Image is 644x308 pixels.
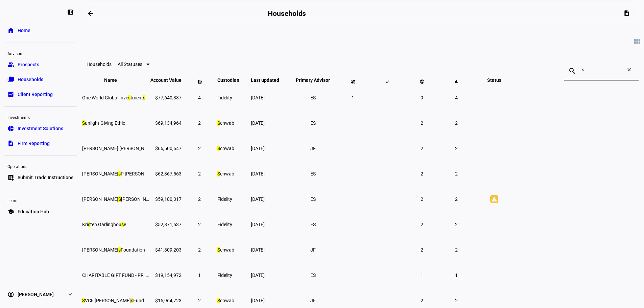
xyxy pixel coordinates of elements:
mark: S [217,247,220,253]
div: Learn [4,195,77,205]
span: 2 [421,196,423,202]
mark: s [143,95,145,100]
span: 2 [421,120,423,126]
eth-mat-symbol: account_circle [7,291,14,298]
span: TIMOTHY ALEXANDER <mark>S</mark>TEINERT [82,196,157,202]
td: $77,640,337 [150,85,182,110]
span: 1 [198,273,201,278]
eth-mat-symbol: pie_chart [7,125,14,132]
eth-mat-symbol: expand_more [67,291,74,298]
span: [DATE] [251,222,265,227]
li: JF [307,142,319,155]
span: 2 [198,171,201,176]
span: Status [482,77,506,83]
mark: S [82,298,85,303]
mark: S [217,120,220,126]
mark: S [217,298,220,303]
li: ES [307,117,319,129]
a: folder_copyHouseholds [4,73,77,86]
td: $62,367,563 [150,161,182,186]
span: Kri<mark>s</mark>ten Garlinghou<mark>s</mark>e [82,222,126,227]
td: $41,309,203 [150,237,182,262]
mark: s [88,222,90,227]
span: [PERSON_NAME] [18,291,54,298]
span: Firm Reporting [18,140,50,147]
span: 2 [198,222,201,227]
span: Account Value [150,77,182,83]
a: descriptionFirm Reporting [4,137,77,150]
span: <mark>S</mark>unlight Giving Ethic [82,120,125,126]
td: $59,180,317 [150,187,182,211]
span: 1 [352,95,354,100]
span: Fidelity [217,196,232,202]
span: 1 [421,273,423,278]
mat-icon: close [622,67,639,75]
li: ES [307,193,319,205]
span: Custodian [217,77,249,83]
span: 2 [421,247,423,253]
span: One World Global Inve<mark>s</mark>tment<mark>s</mark> Llc [82,95,151,100]
span: Jame<mark>s</mark> P Kearn<mark>s</mark> [82,171,163,176]
span: 2 [455,146,458,151]
span: Evan William<mark>s</mark> Foundation [82,247,145,253]
span: [DATE] [251,247,265,253]
eth-mat-symbol: school [7,208,14,215]
div: Operations [4,161,77,171]
li: JF [307,244,319,256]
span: 2 [198,196,201,202]
mark: S [82,120,85,126]
li: ES [307,269,319,281]
mat-icon: search [564,67,580,75]
span: 2 [421,298,423,303]
span: Primary Advisor [291,77,335,83]
h2: Households [268,9,306,18]
mark: s [121,222,124,227]
span: [DATE] [251,146,265,151]
mark: S [217,171,220,176]
span: 2 [198,247,201,253]
span: 2 [421,171,423,176]
span: 2 [198,298,201,303]
span: 9 [421,95,423,100]
span: chwab [217,298,234,303]
eth-mat-symbol: list_alt_add [7,174,14,181]
span: Households [18,76,43,83]
td: $19,154,972 [150,263,182,287]
span: 2 [455,120,458,126]
mark: s [131,298,133,303]
mat-icon: arrow_backwards [87,9,95,18]
span: 2 [455,222,458,227]
eth-mat-symbol: group [7,61,14,68]
a: pie_chartInvestment Solutions [4,122,77,135]
eth-mat-symbol: description [7,140,14,147]
span: Last updated [251,77,289,83]
td: $66,500,647 [150,136,182,161]
td: $69,134,964 [150,111,182,135]
li: ES [307,218,319,231]
div: Advisors [4,48,77,58]
span: 2 [455,247,458,253]
span: Fidelity [217,95,232,100]
mat-icon: view_module [633,37,641,45]
span: Client Reporting [18,91,53,98]
span: Home [18,27,30,34]
span: Education Hub [18,208,49,215]
input: Search [582,67,621,72]
span: Xin Liu Ttee Xin Liu [82,146,156,151]
mark: s [118,247,121,253]
span: [DATE] [251,120,265,126]
span: 2 [198,120,201,126]
span: <mark>S</mark>VCF Evan William<mark>s</mark> Fund [82,298,144,303]
mark: S [118,196,121,202]
span: All Statuses [118,62,142,67]
mark: s [118,171,121,176]
span: chwab [217,146,234,151]
mark: s [128,95,130,100]
span: 2 [455,171,458,176]
li: JF [307,294,319,307]
eth-mat-symbol: bid_landscape [7,91,14,98]
span: Prospects [18,61,39,68]
span: Name [104,77,127,83]
eth-mat-symbol: left_panel_close [67,9,74,16]
span: [DATE] [251,171,265,176]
